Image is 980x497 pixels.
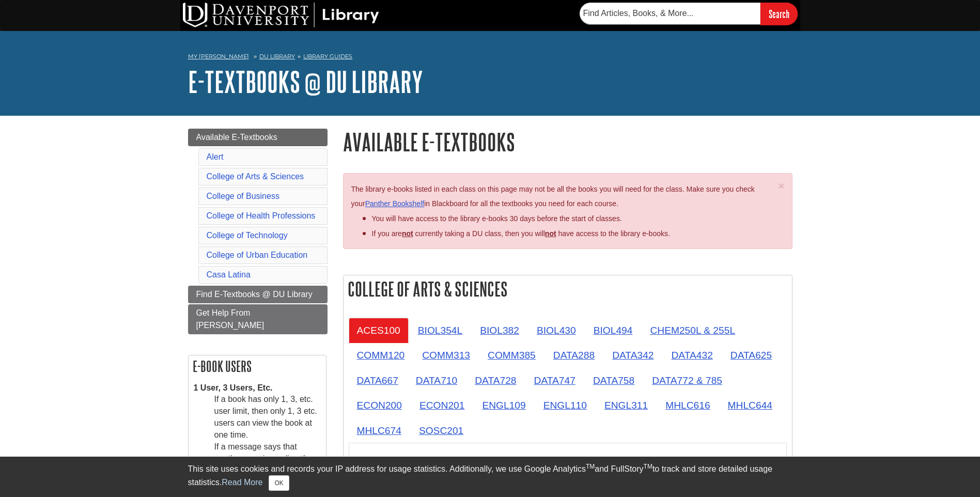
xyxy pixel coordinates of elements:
a: ECON201 [411,393,473,418]
a: Available E-Textbooks [188,129,328,146]
input: Find Articles, Books, & More... [580,3,760,24]
a: Read More [222,478,262,487]
a: COMM120 [349,343,413,368]
a: DATA710 [408,368,465,393]
a: MHLC674 [349,418,410,443]
a: COMM313 [414,343,478,368]
a: ENGL110 [535,393,595,418]
a: Casa Latina [207,270,251,279]
h2: College of Arts & Sciences [344,275,792,303]
a: DATA432 [663,343,721,368]
form: Searches DU Library's articles, books, and more [580,3,798,25]
a: DATA772 & 785 [644,368,730,393]
a: DATA758 [585,368,643,393]
a: BIOL382 [472,318,527,343]
a: ACES100 [349,318,409,343]
span: The library e-books listed in each class on this page may not be all the books you will need for ... [351,185,755,208]
a: ECON200 [349,393,410,418]
strong: not [402,229,413,238]
a: BIOL430 [528,318,584,343]
dt: 1 User, 3 Users, Etc. [194,382,321,394]
a: ENGL109 [474,393,534,418]
div: This site uses cookies and records your IP address for usage statistics. Additionally, we use Goo... [188,463,792,491]
h1: Available E-Textbooks [343,129,792,155]
button: Close [778,180,784,191]
a: College of Urban Education [207,251,308,259]
a: DATA288 [545,343,603,368]
h2: E-book Users [189,355,326,377]
a: MHLC616 [657,393,718,418]
a: My [PERSON_NAME] [188,52,249,61]
a: College of Business [207,192,279,200]
nav: breadcrumb [188,50,792,66]
a: DATA747 [526,368,584,393]
a: Get Help From [PERSON_NAME] [188,304,328,334]
a: MHLC644 [720,393,781,418]
span: If you are currently taking a DU class, then you will have access to the library e-books. [372,229,670,238]
a: DATA342 [604,343,662,368]
sup: TM [586,463,595,470]
span: Get Help From [PERSON_NAME] [196,308,265,330]
a: SOSC201 [411,418,472,443]
input: Search [760,3,798,25]
a: College of Health Professions [207,211,316,220]
a: DU Library [259,53,295,60]
a: Library Guides [303,53,352,60]
a: DATA667 [349,368,407,393]
a: COMM385 [479,343,544,368]
a: BIOL494 [585,318,641,343]
button: Close [269,475,289,491]
a: ENGL311 [596,393,656,418]
sup: TM [644,463,652,470]
span: × [778,180,784,192]
img: DU Library [183,3,379,27]
a: College of Technology [207,231,288,240]
a: College of Arts & Sciences [207,172,304,181]
span: You will have access to the library e-books 30 days before the start of classes. [372,214,622,223]
a: Panther Bookshelf [365,199,424,208]
a: BIOL354L [410,318,471,343]
a: E-Textbooks @ DU Library [188,66,423,98]
span: Available E-Textbooks [196,133,277,142]
a: Alert [207,152,224,161]
a: Find E-Textbooks @ DU Library [188,286,328,303]
a: DATA625 [722,343,780,368]
a: CHEM250L & 255L [642,318,743,343]
a: DATA728 [466,368,524,393]
u: not [545,229,556,238]
span: Find E-Textbooks @ DU Library [196,290,313,299]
